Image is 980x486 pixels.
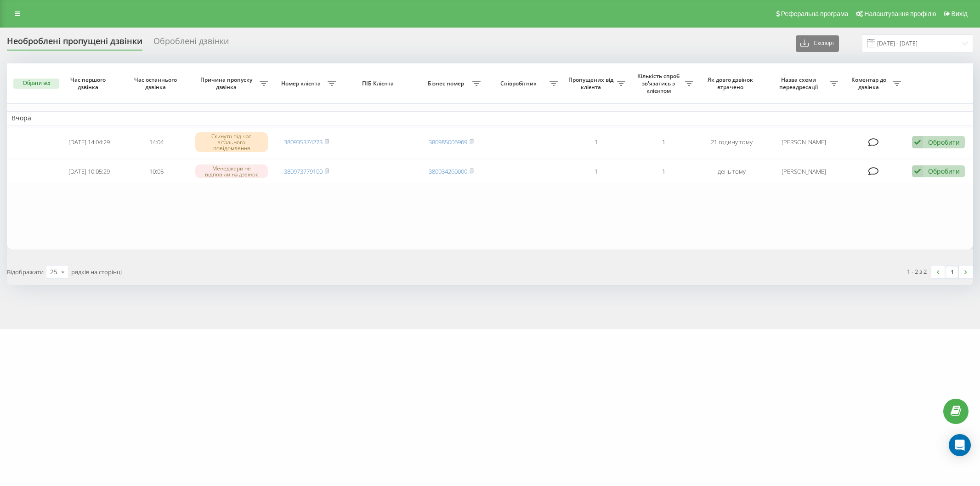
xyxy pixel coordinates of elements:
[765,127,843,158] td: [PERSON_NAME]
[698,127,765,158] td: 21 годину тому
[781,10,849,17] span: Реферальна програма
[7,111,973,125] td: Вчора
[630,127,697,158] td: 1
[50,267,57,277] div: 25
[429,138,467,146] a: 380985006969
[770,76,830,90] span: Назва схеми переадресації
[55,127,123,158] td: [DATE] 14:04:29
[864,10,936,17] span: Налаштування профілю
[928,138,960,147] div: Обробити
[949,434,971,456] div: Open Intercom Messenger
[907,267,927,276] div: 1 - 2 з 2
[945,266,959,278] a: 1
[429,167,467,175] a: 380934260000
[796,35,839,52] button: Експорт
[348,80,409,87] span: ПІБ Клієнта
[928,167,960,175] div: Обробити
[284,138,323,146] a: 380935374273
[765,159,843,184] td: [PERSON_NAME]
[123,127,190,158] td: 14:04
[7,268,44,276] span: Відображати
[55,159,123,184] td: [DATE] 10:05:29
[7,36,142,51] div: Необроблені пропущені дзвінки
[630,159,697,184] td: 1
[284,167,323,175] a: 380973779100
[847,76,893,90] span: Коментар до дзвінка
[71,268,122,276] span: рядків на сторінці
[705,76,758,90] span: Як довго дзвінок втрачено
[153,36,229,51] div: Оброблені дзвінки
[277,80,327,87] span: Номер клієнта
[634,73,685,94] span: Кількість спроб зв'язатись з клієнтом
[195,164,268,178] div: Менеджери не відповіли на дзвінок
[562,159,630,184] td: 1
[698,159,765,184] td: день тому
[130,76,183,90] span: Час останнього дзвінка
[490,80,549,87] span: Співробітник
[195,132,268,153] div: Скинуто під час вітального повідомлення
[422,80,472,87] span: Бізнес номер
[562,127,630,158] td: 1
[567,76,617,90] span: Пропущених від клієнта
[123,159,190,184] td: 10:05
[952,10,968,17] span: Вихід
[195,76,260,90] span: Причина пропуску дзвінка
[63,76,115,90] span: Час першого дзвінка
[13,79,59,89] button: Обрати всі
